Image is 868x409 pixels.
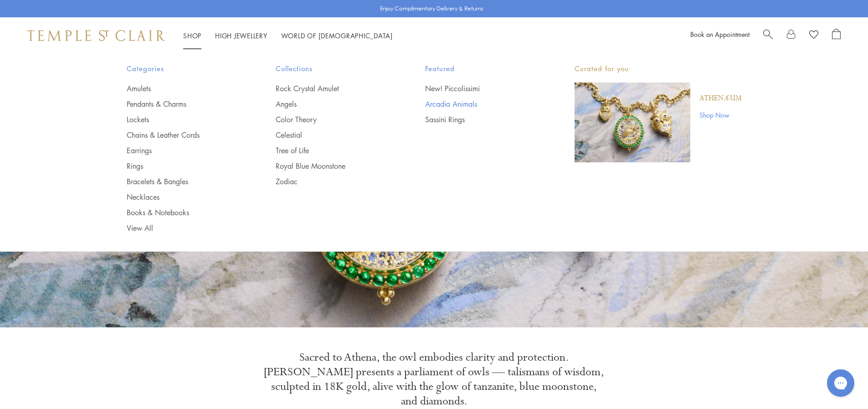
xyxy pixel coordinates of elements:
[276,83,389,93] a: Rock Crystal Amulet
[127,192,240,202] a: Necklaces
[183,30,393,41] nav: Main navigation
[127,99,240,109] a: Pendants & Charms
[832,29,841,42] a: Open Shopping Bag
[276,161,389,171] a: Royal Blue Moonstone
[281,31,393,40] a: World of [DEMOGRAPHIC_DATA]World of [DEMOGRAPHIC_DATA]
[127,145,240,155] a: Earrings
[183,31,201,40] a: ShopShop
[425,83,538,93] a: New! Piccolissimi
[276,114,389,124] a: Color Theory
[263,350,605,409] p: Sacred to Athena, the owl embodies clarity and protection. [PERSON_NAME] presents a parliament of...
[690,30,750,39] a: Book an Appointment
[425,114,538,124] a: Sassini Rings
[127,161,240,171] a: Rings
[276,63,389,74] span: Collections
[763,29,773,42] a: Search
[127,83,240,93] a: Amulets
[127,176,240,186] a: Bracelets & Bangles
[215,31,267,40] a: High JewelleryHigh Jewellery
[822,366,859,400] iframe: Gorgias live chat messenger
[276,176,389,186] a: Zodiac
[425,63,538,74] span: Featured
[380,4,483,13] p: Enjoy Complimentary Delivery & Returns
[276,130,389,140] a: Celestial
[127,114,240,124] a: Lockets
[127,223,240,233] a: View All
[699,93,742,104] a: Athenæum
[809,29,818,42] a: View Wishlist
[276,145,389,155] a: Tree of Life
[127,130,240,140] a: Chains & Leather Cords
[425,99,538,109] a: Arcadia Animals
[27,30,165,41] img: Temple St. Clair
[127,63,240,74] span: Categories
[575,63,742,74] p: Curated for you
[127,207,240,217] a: Books & Notebooks
[276,99,389,109] a: Angels
[699,110,742,120] a: Shop Now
